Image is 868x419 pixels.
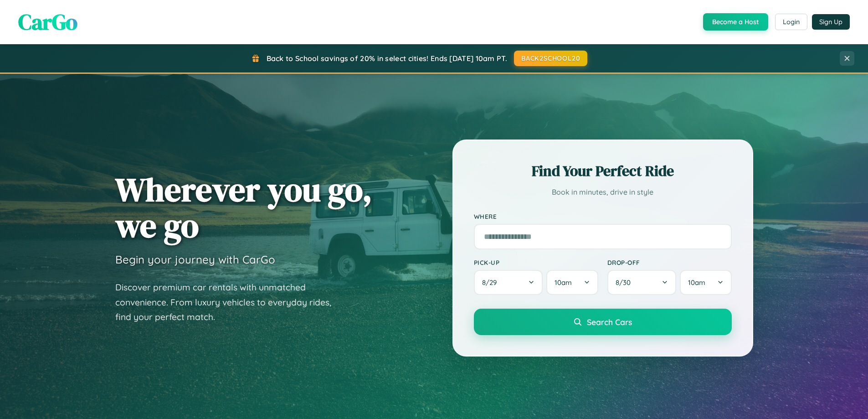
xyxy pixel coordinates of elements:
h1: Wherever you go, we go [115,171,372,243]
button: Search Cars [474,309,732,335]
button: Sign Up [812,14,850,30]
p: Book in minutes, drive in style [474,186,732,199]
label: Drop-off [607,259,732,266]
span: 8 / 30 [616,278,635,287]
span: CarGo [18,7,77,37]
span: Back to School savings of 20% in select cities! Ends [DATE] 10am PT. [267,54,507,63]
h3: Begin your journey with CarGo [115,253,275,266]
button: 10am [546,270,598,295]
p: Discover premium car rentals with unmatched convenience. From luxury vehicles to everyday rides, ... [115,280,343,325]
button: Become a Host [703,13,768,31]
button: 8/29 [474,270,543,295]
span: Search Cars [587,317,632,327]
button: 10am [680,270,731,295]
button: BACK2SCHOOL20 [514,51,587,66]
span: 8 / 29 [482,278,501,287]
span: 10am [555,278,572,287]
label: Pick-up [474,259,598,266]
button: 8/30 [607,270,677,295]
label: Where [474,212,732,220]
span: 10am [688,278,705,287]
button: Login [775,14,807,30]
h2: Find Your Perfect Ride [474,161,732,181]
